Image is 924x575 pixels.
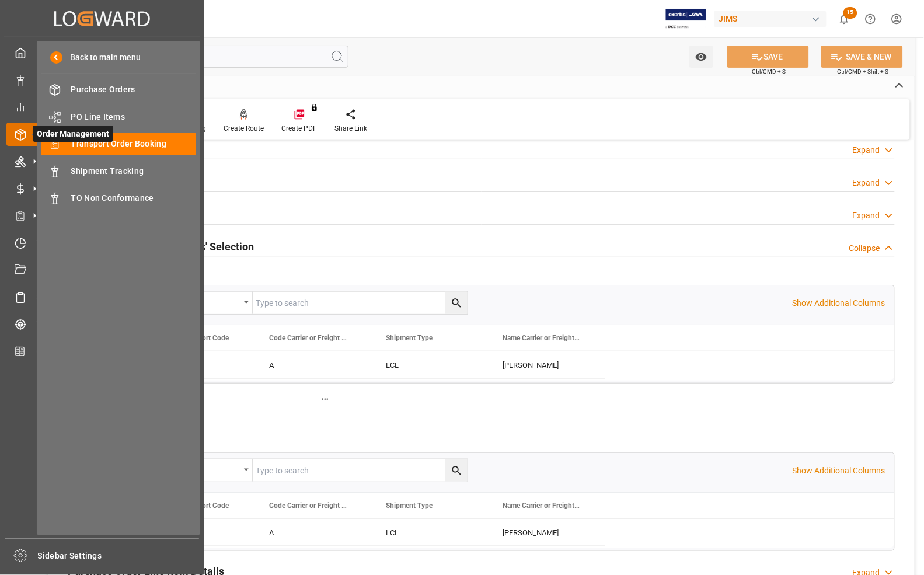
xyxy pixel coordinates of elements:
a: CO2 Calculator [6,340,198,363]
a: Timeslot Management V2 [6,231,198,254]
span: Purchase Orders [71,83,197,96]
div: A [255,351,372,378]
a: TO Non Conformance [41,187,196,210]
div: [PERSON_NAME] [489,351,605,378]
div: Press SPACE to select this row. [138,519,605,546]
div: [PERSON_NAME] [489,519,605,546]
span: Name Carrier or Freight Forwarder [503,501,581,510]
div: Expand [853,177,880,189]
div: LCL [372,351,489,378]
span: Code Carrier or Freight Forwarder [269,501,347,510]
div: LCL [372,519,489,546]
span: 15 [843,7,857,19]
a: Document Management [6,259,198,281]
button: SAVE [727,46,809,68]
a: Purchase Orders [41,78,196,101]
a: Tracking Shipment [6,313,198,336]
button: open menu [689,46,713,68]
span: TO Non Conformance [71,192,197,204]
p: Show Additional Columns [793,297,885,309]
button: search button [445,292,468,314]
div: Create Route [224,123,264,134]
span: Sidebar Settings [38,550,200,562]
a: My Cockpit [6,41,198,64]
div: JIMS [714,11,827,27]
span: Back to main menu [62,51,141,64]
span: Order Management [33,126,113,142]
div: Share Link [334,123,367,134]
span: Ctrl/CMD + Shift + S [838,67,889,76]
button: JIMS [714,8,831,30]
a: Data Management [6,68,198,91]
div: Expand [853,144,880,156]
span: Shipment Tracking [71,165,197,177]
img: Exertis%20JAM%20-%20Email%20Logo.jpg_1722504956.jpg [666,9,706,29]
span: Name Carrier or Freight Forwarder [503,334,581,342]
a: My Reports [6,96,198,119]
div: Press SPACE to select this row. [138,351,605,379]
button: open menu [165,459,253,482]
div: Equals [171,462,240,475]
button: open menu [165,292,253,314]
button: SAVE & NEW [821,46,903,68]
span: Shipment Type [386,501,433,510]
span: PO Line Items [71,111,197,123]
a: Sailing Schedules [6,285,198,308]
div: A [255,519,372,546]
a: Shipment Tracking [41,159,196,182]
button: show 15 new notifications [831,6,857,32]
button: search button [445,459,468,482]
p: Show Additional Columns [793,465,885,477]
div: Equals [171,294,240,308]
a: Transport Order Booking [41,133,196,155]
a: PO Line Items [41,105,196,128]
button: Help Center [857,6,884,32]
input: Type to search [253,459,468,482]
span: Code Carrier or Freight Forwarder [269,334,347,342]
span: Ctrl/CMD + S [752,67,786,76]
span: Transport Order Booking [71,138,197,150]
span: Shipment Type [386,334,433,342]
div: Expand [853,210,880,222]
input: Type to search [253,292,468,314]
button: Auto Suggest Route [318,392,333,407]
div: Collapse [849,242,880,255]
